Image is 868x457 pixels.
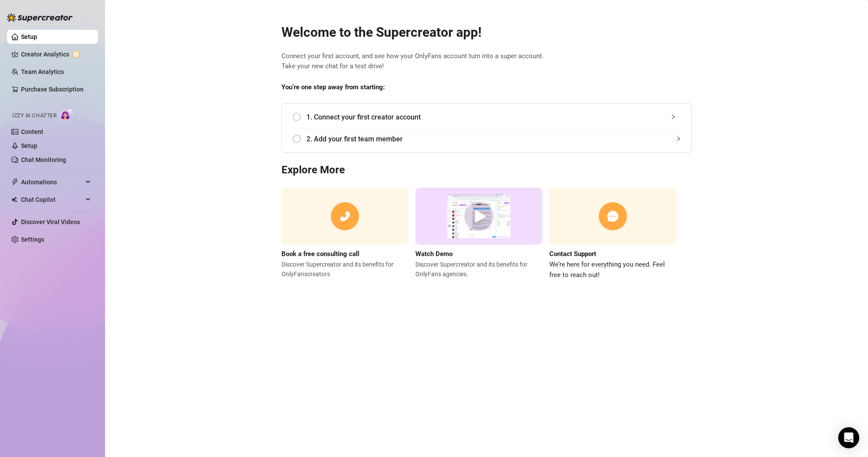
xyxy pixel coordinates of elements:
[21,218,80,225] a: Discover Viral Videos
[306,134,681,144] span: 2. Add your first team member
[415,188,542,280] a: Watch DemoDiscover Supercreator and its benefits for OnlyFans agencies.
[21,68,64,75] a: Team Analytics
[281,188,408,245] img: consulting call
[671,114,676,120] span: collapsed
[21,47,91,61] a: Creator Analytics exclamation-circle
[549,188,676,245] img: contact support
[21,142,37,149] a: Setup
[281,83,385,91] strong: You’re one step away from starting:
[281,250,359,258] strong: Book a free consulting call
[21,175,83,189] span: Automations
[21,156,66,163] a: Chat Monitoring
[281,51,692,72] span: Connect your first account, and see how your OnlyFans account turn into a super account. Take you...
[11,197,17,203] img: Chat Copilot
[415,250,453,258] strong: Watch Demo
[281,163,692,177] h3: Explore More
[11,179,18,186] span: thunderbolt
[21,236,44,243] a: Settings
[838,427,859,448] div: Open Intercom Messenger
[12,112,56,120] span: Izzy AI Chatter
[292,128,681,150] div: 2. Add your first team member
[281,260,408,279] span: Discover Supercreator and its benefits for OnlyFans creators
[415,260,542,279] span: Discover Supercreator and its benefits for OnlyFans agencies.
[549,250,596,258] strong: Contact Support
[7,13,73,22] img: logo-BBDzfeDw.svg
[306,112,681,123] span: 1. Connect your first creator account
[21,193,83,207] span: Chat Copilot
[549,260,676,280] span: We’re here for everything you need. Feel free to reach out!
[21,86,84,93] a: Purchase Subscription
[281,24,692,41] h2: Welcome to the Supercreator app!
[60,108,74,121] img: AI Chatter
[21,33,37,40] a: Setup
[676,136,681,141] span: collapsed
[281,188,408,280] a: Book a free consulting callDiscover Supercreator and its benefits for OnlyFanscreators
[292,106,681,128] div: 1. Connect your first creator account
[415,188,542,245] img: supercreator demo
[21,128,43,135] a: Content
